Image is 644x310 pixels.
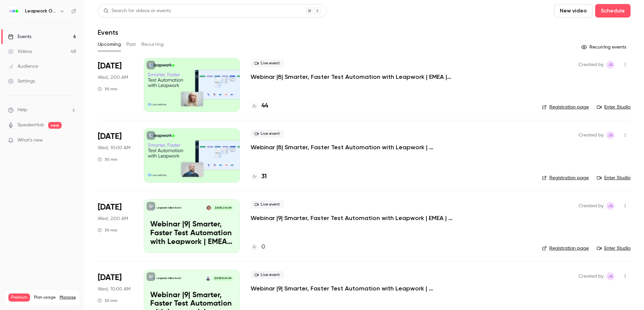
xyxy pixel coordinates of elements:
button: Schedule [595,4,631,18]
h4: 0 [261,243,265,252]
img: Barnaby Savage-Mountain [206,206,211,210]
div: Search for videos or events [103,7,171,14]
span: JS [608,61,613,69]
iframe: Noticeable Trigger [68,137,76,144]
span: Wed, 2:00 AM [98,74,128,81]
span: new [48,122,62,129]
a: 0 [251,243,265,252]
p: Leapwork Online Event [157,206,181,210]
li: help-dropdown-opener [8,106,76,114]
span: [DATE] [98,131,122,142]
a: Webinar |8| Smarter, Faster Test Automation with Leapwork | EMEA | Q3 2025 [251,73,453,81]
a: Enter Studio [597,104,631,111]
button: Upcoming [98,39,121,50]
span: Created by [579,61,604,69]
p: Leapwork Online Event [157,277,181,280]
span: Jaynesh Singh [606,272,614,280]
h6: Leapwork Online Event [25,8,57,14]
span: [DATE] [98,202,122,213]
button: Recurring events [578,42,631,53]
span: Jaynesh Singh [606,202,614,210]
button: Recurring [141,39,164,50]
button: Past [126,39,136,50]
a: Webinar |9| Smarter, Faster Test Automation with Leapwork | [GEOGRAPHIC_DATA] | Q3 2025 [251,284,453,292]
span: Live event [251,271,284,279]
img: Leo Laskin [206,276,211,281]
div: Audience [8,63,38,70]
button: New video [554,4,592,18]
span: JS [608,202,613,210]
span: JS [608,272,613,280]
span: What's new [18,137,43,144]
div: 30 min [98,227,118,233]
span: [DATE] 2:00 AM [213,206,233,210]
div: 30 min [98,86,118,92]
span: Plan usage [34,295,56,300]
span: Wed, 2:00 AM [98,215,128,222]
a: Registration page [542,175,589,181]
span: Live event [251,130,284,138]
div: 30 min [98,298,118,303]
span: Live event [251,200,284,209]
span: [DATE] [98,61,122,71]
a: Enter Studio [597,175,631,181]
div: Sep 24 Wed, 10:00 AM (Europe/London) [98,199,133,253]
span: Help [18,106,27,114]
span: Live event [251,59,284,67]
h1: Events [98,28,118,36]
a: SpeakerHub [18,122,44,129]
div: Videos [8,48,32,55]
a: Webinar |9| Smarter, Faster Test Automation with Leapwork | EMEA | Q3 2025Leapwork Online EventBa... [144,199,240,253]
a: Webinar |8| Smarter, Faster Test Automation with Leapwork | [GEOGRAPHIC_DATA] | Q3 2025 [251,143,453,151]
div: Aug 20 Wed, 1:00 PM (America/New York) [98,128,133,182]
span: [DATE] [98,272,122,283]
span: JS [608,131,613,139]
span: Created by [579,202,604,210]
a: Registration page [542,104,589,111]
div: Events [8,33,31,40]
span: Wed, 10:00 AM [98,145,130,151]
span: Created by [579,131,604,139]
span: Wed, 10:00 AM [98,286,130,292]
a: Registration page [542,245,589,252]
h4: 31 [261,172,267,181]
img: Leapwork Online Event [8,6,19,17]
span: Jaynesh Singh [606,61,614,69]
div: Settings [8,78,35,85]
span: [DATE] 10:00 AM [212,276,233,281]
div: Aug 20 Wed, 10:00 AM (Europe/London) [98,58,133,112]
a: Webinar |9| Smarter, Faster Test Automation with Leapwork | EMEA | Q3 2025 [251,214,453,222]
a: 31 [251,172,267,181]
div: 30 min [98,157,118,162]
p: Webinar |9| Smarter, Faster Test Automation with Leapwork | EMEA | Q3 2025 [150,220,233,246]
h4: 44 [261,101,268,111]
a: Manage [60,295,76,300]
span: Jaynesh Singh [606,131,614,139]
a: 44 [251,101,268,111]
span: Premium [8,293,30,302]
a: Enter Studio [597,245,631,252]
span: Created by [579,272,604,280]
